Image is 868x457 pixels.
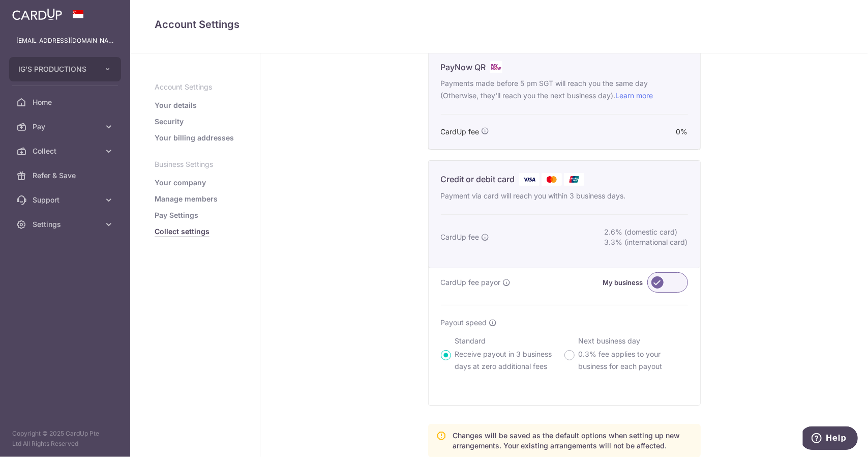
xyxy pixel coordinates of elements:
a: Security [155,117,184,127]
iframe: Opens a widget where you can find more information [803,426,858,452]
span: CardUp fee payor [441,277,501,288]
a: Collect settings [155,226,209,237]
div: CardUp fee [441,127,688,137]
h4: Account Settings [155,16,844,33]
span: Refer & Save [33,170,100,181]
span: Settings [33,219,100,230]
button: IG'S PRODUCTIONS [9,57,121,81]
a: Your billing addresses [155,133,234,143]
p: Changes will be saved as the default options when setting up new arrangements. Your existing arra... [453,431,692,451]
div: Payout speed [441,318,688,328]
p: Credit or debit card [441,173,515,186]
span: Home [33,97,100,107]
p: Payment via card will reach you within 3 business days. [441,190,688,202]
p: Account Settings [155,82,235,92]
p: Payments made before 5 pm SGT will reach you the same day (Otherwise, they'll reach you the next ... [441,77,688,102]
label: My business [603,276,643,289]
img: Union Pay [564,173,584,186]
p: 0.3% fee applies to your business for each payout [579,348,688,373]
span: Collect [33,146,100,156]
span: Support [33,195,100,205]
div: Credit or debit card Visa Mastercard Union Pay Payment via card will reach you within 3 business ... [441,173,688,202]
span: Help [23,7,44,16]
p: Receive payout in 3 business days at zero additional fees [455,348,564,373]
span: IG'S PRODUCTIONS [18,64,94,74]
p: [EMAIL_ADDRESS][DOMAIN_NAME] [16,36,114,46]
span: Pay [33,122,100,132]
p: Business Settings [155,159,235,169]
img: Visa [519,173,540,186]
p: PayNow QR [441,61,486,73]
a: Learn more [616,91,653,100]
p: Next business day [579,336,688,346]
a: Your company [155,178,206,188]
img: .alt.paynow [490,61,502,73]
a: Manage members [155,194,218,204]
div: 2.6% (domestic card) 3.3% (international card) [605,227,688,247]
span: 0% [676,127,688,137]
div: PayNow QR .alt.paynow Payments made before 5 pm SGT will reach you the same day (Otherwise, they'... [441,61,688,102]
img: CardUp [12,8,62,20]
a: Pay Settings [155,210,198,220]
img: Mastercard [542,173,562,186]
div: CardUp fee [441,227,688,247]
p: Standard [455,336,564,346]
a: Your details [155,100,197,110]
